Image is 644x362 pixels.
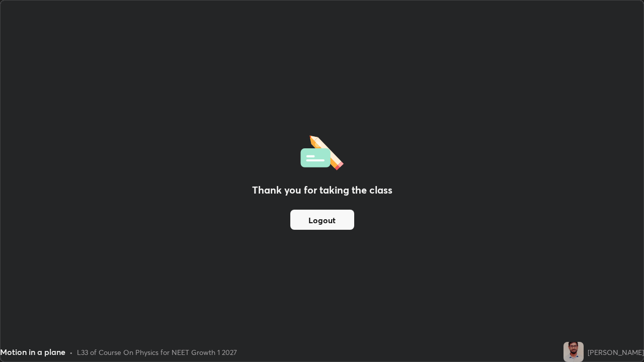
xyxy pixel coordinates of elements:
div: [PERSON_NAME] [588,347,644,357]
button: Logout [290,210,354,230]
h2: Thank you for taking the class [252,183,392,198]
div: • [69,347,73,357]
img: 999cd64d9fd9493084ef9f6136016bc7.jpg [563,342,584,362]
img: offlineFeedback.1438e8b3.svg [300,132,344,170]
div: L33 of Course On Physics for NEET Growth 1 2027 [77,347,237,357]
